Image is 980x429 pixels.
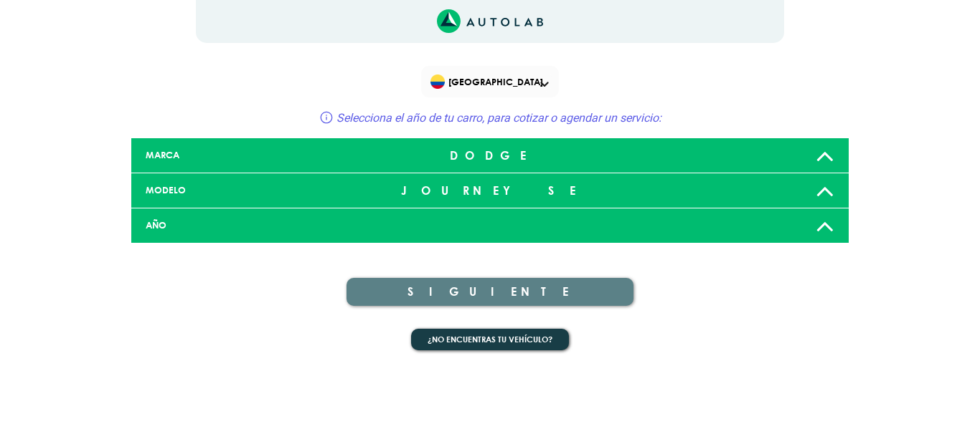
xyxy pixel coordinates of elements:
[437,14,544,27] a: Link al sitio de autolab
[336,111,661,125] span: Selecciona el año de tu carro, para cotizar o agendar un servicio:
[411,329,569,351] button: ¿No encuentras tu vehículo?
[135,218,372,232] div: AÑO
[131,138,849,173] a: MARCA DODGE
[131,173,849,208] a: MODELO JOURNEY SE
[372,141,608,170] div: DODGE
[372,176,608,205] div: JOURNEY SE
[430,74,445,89] img: Flag of COLOMBIA
[421,66,559,97] div: Flag of COLOMBIA[GEOGRAPHIC_DATA]
[135,148,372,162] div: MARCA
[430,72,553,92] span: [GEOGRAPHIC_DATA]
[347,278,633,306] button: SIGUIENTE
[131,208,849,244] a: AÑO
[135,183,372,197] div: MODELO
